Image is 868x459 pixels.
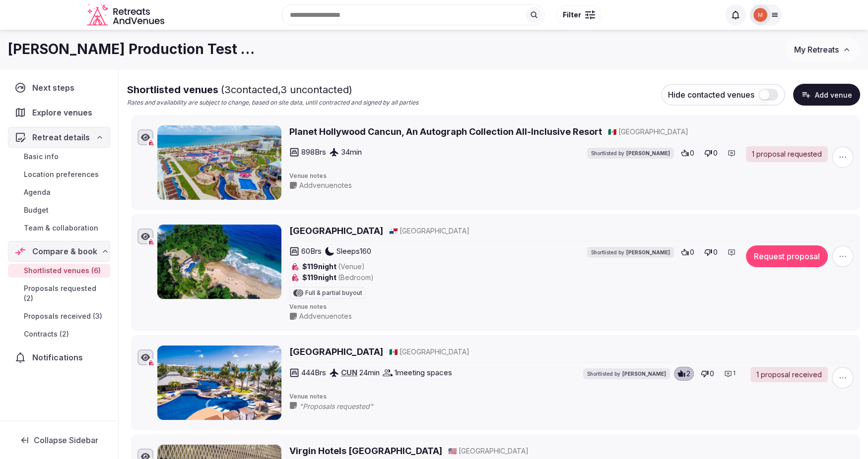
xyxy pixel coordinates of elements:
span: $119 night [302,273,374,283]
p: Rates and availability are subject to change, based on site data, until contracted and signed by ... [127,99,418,107]
span: 898 Brs [301,147,326,157]
button: 0 [701,245,721,259]
span: 0 [713,148,718,158]
span: 2 [686,369,690,379]
a: Location preferences [8,168,110,181]
button: 0 [678,146,697,160]
a: [GEOGRAPHIC_DATA] [289,345,383,358]
button: 0 [698,367,717,381]
a: Shortlisted venues (6) [8,264,110,278]
span: Proposals received (3) [24,311,102,321]
span: [PERSON_NAME] [622,370,666,377]
button: 🇲🇽 [608,127,616,137]
span: Full & partial buyout [305,290,362,296]
span: Venue notes [289,172,854,180]
span: Basic info [24,152,59,162]
span: Budget [24,205,49,215]
span: 🇺🇸 [448,447,457,455]
span: 0 [713,247,718,257]
div: Shortlisted by [587,247,674,258]
button: 2 [674,367,694,381]
button: Filter [556,5,601,24]
span: 🇲🇽 [389,347,398,356]
a: CUN [341,368,357,377]
button: 🇲🇽 [389,347,398,357]
a: Visit the homepage [87,4,166,26]
a: Virgin Hotels [GEOGRAPHIC_DATA] [289,445,442,457]
span: Team & collaboration [24,223,98,233]
span: Compare & book [32,245,97,257]
span: Filter [563,10,581,20]
button: 0 [678,245,697,259]
span: 🇲🇽 [608,127,616,136]
span: 60 Brs [301,246,322,256]
span: 0 [690,247,694,257]
span: 0 [690,148,694,158]
span: Venue notes [289,303,854,311]
a: Next steps [8,77,110,98]
a: 1 proposal received [750,367,828,383]
span: Sleeps 160 [336,246,371,256]
a: Agenda [8,185,110,199]
span: ( 3 contacted, 3 uncontacted) [221,84,352,96]
h1: [PERSON_NAME] Production Test Retreat [8,40,262,59]
span: [GEOGRAPHIC_DATA] [459,446,529,456]
span: [GEOGRAPHIC_DATA] [618,127,688,137]
span: Hide contacted venues [668,90,754,100]
span: Notifications [32,351,87,363]
a: Planet Hollywood Cancun, An Autograph Collection All-Inclusive Resort [289,125,602,138]
span: Add venue notes [299,180,352,190]
span: Next steps [32,82,78,94]
span: 1 [733,369,735,378]
img: Planet Hollywood Cancun, An Autograph Collection All-Inclusive Resort [157,125,281,200]
span: Shortlisted venues (6) [24,266,101,276]
span: [PERSON_NAME] [626,249,670,256]
a: [GEOGRAPHIC_DATA] [289,225,383,237]
span: Shortlisted venues [127,84,352,96]
a: Explore venues [8,102,110,123]
button: Request proposal [746,245,828,267]
span: 0 [710,369,714,379]
span: Agenda [24,187,51,197]
span: (Venue) [338,262,365,271]
button: 🇺🇸 [448,446,457,456]
a: Proposals received (3) [8,309,110,323]
span: 24 min [359,367,380,378]
span: 444 Brs [301,367,326,378]
span: Location preferences [24,170,99,179]
span: [PERSON_NAME] [626,150,670,157]
img: Red Frog Beach Island Resort [157,225,281,299]
svg: Retreats and Venues company logo [87,4,166,26]
button: My Retreats [785,37,860,62]
button: 1 [721,367,738,381]
span: Retreat details [32,131,90,143]
img: Palmar Beach Resort & Spa Riviera Maya [157,345,281,420]
button: Add venue [793,84,860,106]
span: Add venue notes [299,311,352,321]
span: [GEOGRAPHIC_DATA] [400,347,469,357]
a: 1 proposal requested [746,146,828,162]
a: Contracts (2) [8,327,110,341]
img: Mark Fromson [753,8,767,22]
div: Shortlisted by [587,148,674,159]
span: 34 min [341,147,362,157]
span: Explore venues [32,107,96,118]
button: 0 [701,146,721,160]
span: Venue notes [289,393,854,401]
span: "Proposals requested" [299,402,393,411]
span: Proposals requested (2) [24,284,106,303]
a: Proposals requested (2) [8,282,110,305]
a: Basic info [8,150,110,164]
span: (Bedroom) [338,273,374,282]
div: Shortlisted by [583,368,670,379]
span: 🇵🇦 [389,227,398,235]
button: Collapse Sidebar [8,429,110,451]
span: My Retreats [794,45,839,55]
span: Contracts (2) [24,329,69,339]
span: [GEOGRAPHIC_DATA] [400,226,469,236]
